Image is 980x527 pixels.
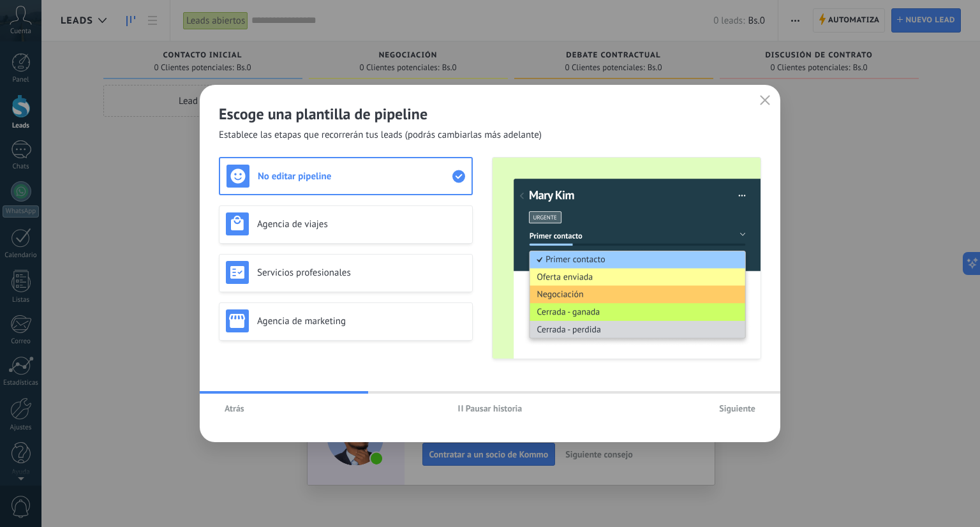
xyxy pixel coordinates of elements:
[219,104,761,124] h2: Escoge una plantilla de pipeline
[713,399,761,418] button: Siguiente
[452,399,528,418] button: Pausar historia
[225,404,244,413] span: Atrás
[719,404,755,413] span: Siguiente
[258,170,452,182] h3: No editar pipeline
[219,129,542,142] span: Establece las etapas que recorrerán tus leads (podrás cambiarlas más adelante)
[257,218,466,230] h3: Agencia de viajes
[257,315,466,327] h3: Agencia de marketing
[257,267,466,279] h3: Servicios profesionales
[466,404,523,413] span: Pausar historia
[219,399,250,418] button: Atrás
